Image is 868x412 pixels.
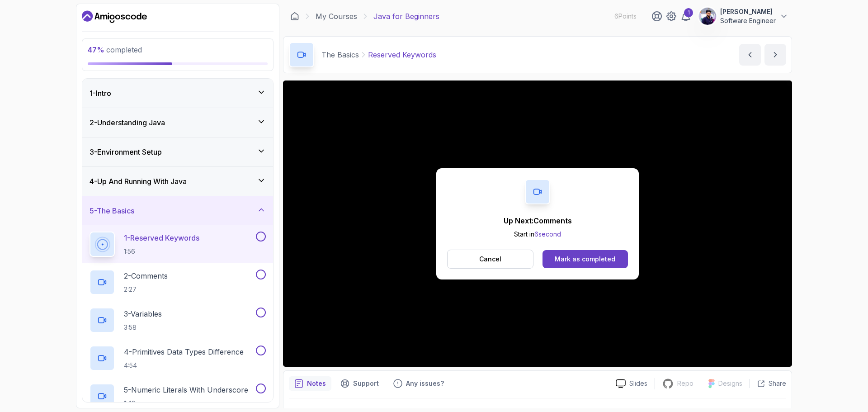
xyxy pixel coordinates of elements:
span: 6 second [534,230,561,238]
h3: 5 - The Basics [90,205,134,216]
button: 2-Understanding Java [82,108,273,137]
button: Feedback button [388,376,449,391]
p: Cancel [479,255,501,264]
p: Support [353,379,379,388]
button: 4-Primitives Data Types Difference4:54 [90,346,266,371]
p: 4:54 [124,361,244,370]
button: Support button [335,376,384,391]
p: Share [769,379,786,388]
img: user profile image [699,8,716,25]
a: Slides [609,379,655,388]
button: 3-Environment Setup [82,137,273,166]
p: Up Next: Comments [504,215,572,226]
button: 4-Up And Running With Java [82,167,273,196]
h3: 4 - Up And Running With Java [90,176,187,187]
button: Mark as completed [542,250,628,268]
p: Slides [629,379,647,388]
p: Notes [307,379,326,388]
span: 47 % [88,45,104,54]
p: Start in [504,230,572,239]
button: Cancel [447,250,533,269]
h3: 1 - Intro [90,88,111,99]
h3: 2 - Understanding Java [90,117,165,128]
p: Any issues? [406,379,444,388]
p: 3 - Variables [124,308,162,319]
p: 1:42 [124,399,248,408]
div: 1 [684,8,693,17]
h3: 3 - Environment Setup [90,147,162,157]
p: 4 - Primitives Data Types Difference [124,346,244,357]
p: Java for Beginners [373,11,439,22]
button: 3-Variables3:58 [90,308,266,333]
button: 5-The Basics [82,196,273,225]
p: Software Engineer [720,16,776,25]
p: 1:56 [124,247,199,256]
button: 1-Reserved Keywords1:56 [90,232,266,257]
p: 1 - Reserved Keywords [124,232,199,243]
p: Repo [677,379,693,388]
button: Share [750,379,786,388]
iframe: To enrich screen reader interactions, please activate Accessibility in Grammarly extension settings [283,81,792,367]
p: The Basics [321,49,359,60]
p: 5 - Numeric Literals With Underscore [124,384,248,395]
span: completed [88,45,142,54]
button: 1-Intro [82,79,273,108]
a: Dashboard [290,12,299,21]
button: notes button [289,376,331,391]
a: Dashboard [82,9,147,24]
button: 2-Comments2:27 [90,270,266,295]
p: Reserved Keywords [368,49,436,60]
p: Designs [718,379,742,388]
button: user profile image[PERSON_NAME]Software Engineer [698,7,788,25]
p: 2:27 [124,285,168,294]
div: Mark as completed [555,255,615,264]
p: 3:58 [124,323,162,332]
p: [PERSON_NAME] [720,7,776,16]
p: 6 Points [614,12,637,21]
p: 2 - Comments [124,270,168,281]
button: previous content [739,44,761,66]
a: My Courses [316,11,357,22]
button: 5-Numeric Literals With Underscore1:42 [90,384,266,409]
a: 1 [680,11,691,22]
button: next content [764,44,786,66]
